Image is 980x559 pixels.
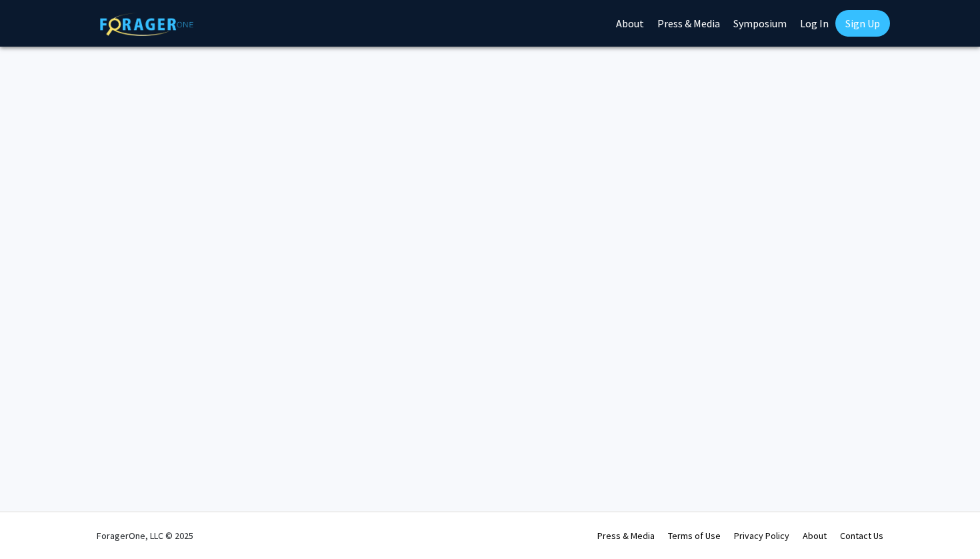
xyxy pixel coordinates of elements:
div: ForagerOne, LLC © 2025 [97,512,193,559]
img: ForagerOne Logo [100,13,193,36]
a: Contact Us [840,530,883,542]
a: Press & Media [597,530,655,542]
a: Sign Up [835,10,890,37]
a: Privacy Policy [734,530,789,542]
a: Terms of Use [668,530,721,542]
a: About [803,530,827,542]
